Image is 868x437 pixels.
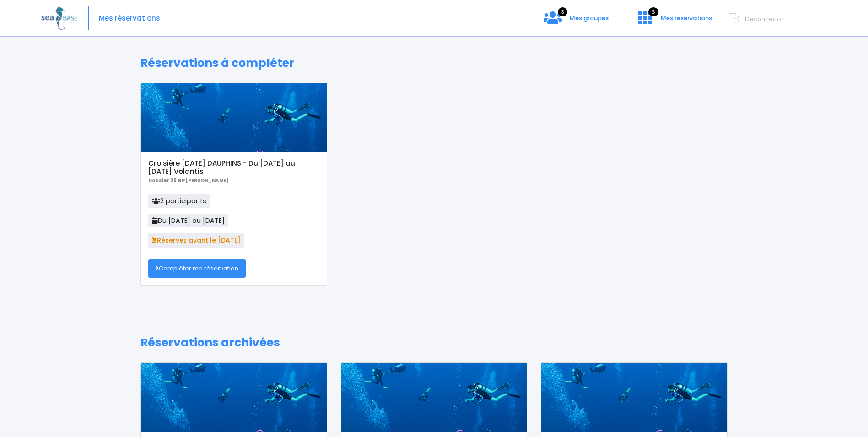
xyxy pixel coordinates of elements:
span: 6 [648,7,658,16]
span: Du [DATE] au [DATE] [148,214,228,227]
span: Mes réservations [661,14,712,22]
span: 2 participants [148,194,210,208]
span: Mes groupes [570,14,609,22]
a: 6 Mes réservations [631,17,717,26]
h5: Croisière [DATE] DAUPHINS - Du [DATE] au [DATE] Volantis [148,159,319,176]
span: Réservez avant le [DATE] [148,233,244,247]
a: Compléter ma réservation [148,259,246,278]
b: Dossier 25 GP [PERSON_NAME] [148,177,229,184]
span: 3 [558,7,567,16]
h1: Réservations à compléter [140,56,728,70]
a: 3 Mes groupes [536,17,616,26]
h1: Réservations archivées [140,336,728,350]
span: Déconnexion [745,15,785,23]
